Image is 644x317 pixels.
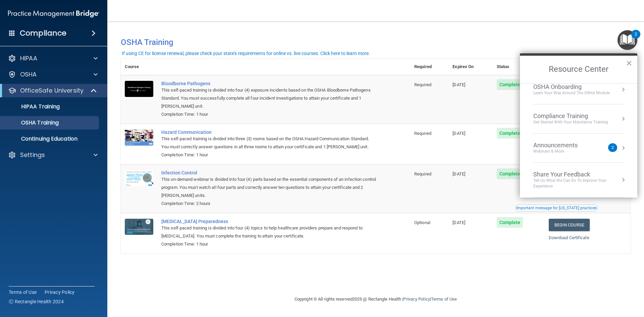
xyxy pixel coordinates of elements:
[4,136,96,142] p: Continuing Education
[414,171,431,176] span: Required
[20,29,66,38] h4: Compliance
[452,131,465,136] span: [DATE]
[520,53,637,198] div: Resource Center
[414,220,430,225] span: Optional
[20,70,37,78] p: OSHA
[253,288,498,310] div: Copyright © All rights reserved 2025 @ Rectangle Health | |
[497,168,523,179] span: Complete
[431,297,457,302] a: Terms of Use
[515,205,598,211] button: Read this if you are a dental practitioner in the state of CA
[20,151,45,159] p: Settings
[533,83,610,91] div: OSHA Onboarding
[549,235,589,240] a: Download Certificate
[533,178,624,189] div: Tell Us What We Can Do to Improve Your Experience
[452,171,465,176] span: [DATE]
[497,79,523,90] span: Complete
[45,289,75,296] a: Privacy Policy
[161,135,377,151] div: This self-paced training is divided into three (3) rooms based on the OSHA Hazard Communication S...
[452,82,465,87] span: [DATE]
[122,51,370,56] div: If using CE for license renewal, please check your state's requirements for online vs. live cours...
[8,151,98,159] a: Settings
[161,240,377,248] div: Completion Time: 1 hour
[635,34,637,43] div: 2
[549,219,590,231] a: Begin Course
[618,30,637,50] button: Open Resource Center, 2 new notifications
[533,90,610,96] div: Learn your way around the OSHA module
[4,103,60,110] p: HIPAA Training
[516,206,597,210] div: Important message for [US_STATE] practices
[121,50,371,57] button: If using CE for license renewal, please check your state's requirements for online vs. live cours...
[8,87,97,95] a: OfficeSafe University
[533,142,591,149] div: Announcements
[9,298,64,305] span: Ⓒ Rectangle Health 2024
[414,82,431,87] span: Required
[161,151,377,159] div: Completion Time: 1 hour
[161,110,377,118] div: Completion Time: 1 hour
[121,59,157,75] th: Course
[161,170,377,175] a: Infection Control
[533,149,591,154] div: Webinars & More
[533,171,624,178] div: Share Your Feedback
[8,7,99,20] img: PMB logo
[520,56,637,83] h2: Resource Center
[161,86,377,110] div: This self-paced training is divided into four (4) exposure incidents based on the OSHA Bloodborne...
[414,131,431,136] span: Required
[161,81,377,86] a: Bloodborne Pathogens
[410,59,448,75] th: Required
[8,54,98,62] a: HIPAA
[161,200,377,208] div: Completion Time: 2 hours
[161,224,377,240] div: This self-paced training is divided into four (4) topics to help healthcare providers prepare and...
[161,129,377,135] a: Hazard Communication
[533,119,608,125] div: Get Started with your mandatory training
[161,219,377,224] a: [MEDICAL_DATA] Preparedness
[452,220,465,225] span: [DATE]
[533,112,608,120] div: Compliance Training
[20,54,37,62] p: HIPAA
[20,87,84,95] p: OfficeSafe University
[403,297,430,302] a: Privacy Policy
[497,217,523,228] span: Complete
[9,289,37,296] a: Terms of Use
[8,70,98,78] a: OSHA
[497,128,523,139] span: Complete
[626,58,632,68] button: Close
[4,119,59,126] p: OSHA Training
[448,59,492,75] th: Expires On
[121,38,631,47] h4: OSHA Training
[493,59,545,75] th: Status
[161,175,377,200] div: This on-demand webinar is divided into four (4) parts based on the essential components of an inf...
